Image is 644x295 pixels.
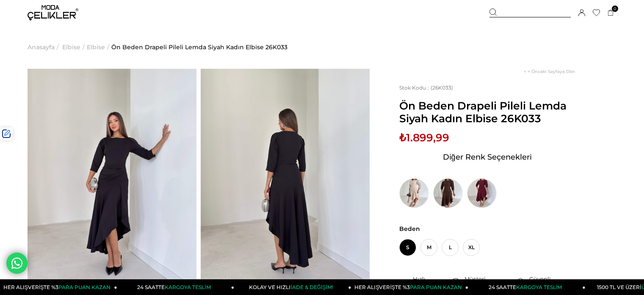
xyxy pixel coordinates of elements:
a: Elbise [62,25,80,69]
a: 24 SAATTEKARGOYA TESLİM [117,279,235,295]
span: M [420,239,437,256]
img: shipping.png [399,278,409,287]
img: Ön Beden Drapeli Pileli Lemda Kahve Kadın Elbise 26K033 [433,178,463,208]
span: KARGOYA TESLİM [165,284,210,290]
a: 24 SAATTEKARGOYA TESLİM [468,279,586,295]
a: HER ALIŞVERİŞTE %3PARA PUAN KAZAN [351,279,469,295]
span: İADE & DEĞİŞİM! [290,284,333,290]
span: PARA PUAN KAZAN [58,284,111,290]
li: > [87,25,111,69]
img: security.png [516,278,525,287]
img: call-center.png [451,278,460,287]
span: L [442,239,459,256]
span: XL [463,239,480,256]
img: Ön Beden Drapeli Pileli Lemda Bordo Kadın Elbise 26K033 [467,178,497,208]
div: Güvenli Alışveriş [529,275,575,290]
span: ₺1.899,99 [399,131,449,144]
li: > [62,25,87,69]
img: Lemda elbise 26K033 [28,69,196,295]
img: Ön Beden Drapeli Pileli Lemda Bej Kadın Elbise 26K033 [399,178,429,208]
span: Ön Beden Drapeli Pileli Lemda Siyah Kadın Elbise 26K033 [399,99,575,125]
span: (26K033) [399,84,453,91]
a: Ön Beden Drapeli Pileli Lemda Siyah Kadın Elbise 26K033 [111,25,287,69]
a: Elbise [87,25,105,69]
span: PARA PUAN KAZAN [410,284,462,290]
img: Lemda elbise 26K033 [201,69,370,295]
span: 0 [612,6,618,12]
a: < < Önceki Sayfaya Dön [524,69,575,74]
span: Stok Kodu [399,84,431,91]
span: KARGOYA TESLİM [516,284,562,290]
span: S [399,239,416,256]
span: Diğer Renk Seçenekleri [443,150,532,164]
a: Anasayfa [28,25,55,69]
img: logo [28,5,78,20]
li: > [28,25,61,69]
a: 0 [608,10,614,16]
span: Beden [399,225,575,233]
div: Hızlı Teslimat [413,275,451,290]
a: KOLAY VE HIZLIİADE & DEĞİŞİM! [234,279,351,295]
div: Müşteri Hizmetleri [464,275,516,290]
